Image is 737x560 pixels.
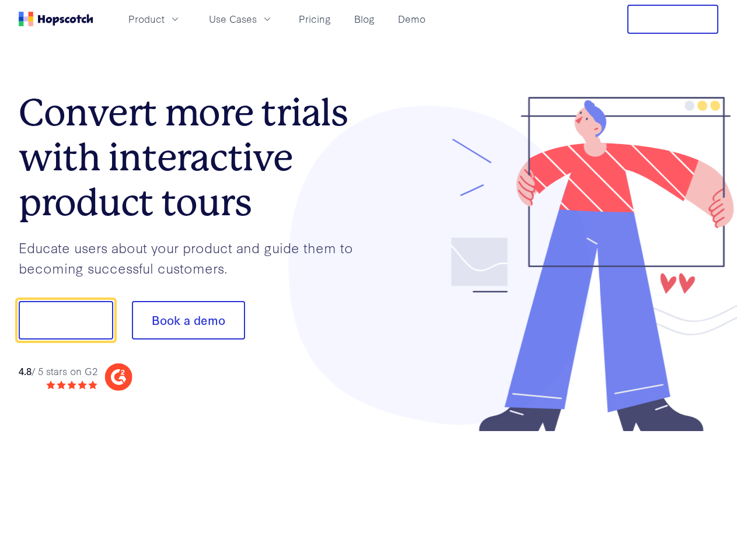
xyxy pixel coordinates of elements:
span: Product [128,12,165,26]
a: Demo [393,9,430,29]
button: Show me! [19,301,113,339]
a: Blog [350,9,379,29]
h1: Convert more trials with interactive product tours [19,90,369,225]
a: Pricing [294,9,336,29]
button: Use Cases [202,9,280,29]
a: Home [19,12,93,26]
p: Educate users about your product and guide them to becoming successful customers. [19,237,369,278]
button: Product [121,9,188,29]
span: Use Cases [209,12,257,26]
button: Free Trial [627,5,718,34]
strong: 4.8 [19,364,32,377]
button: Book a demo [132,301,245,339]
div: / 5 stars on G2 [19,364,97,379]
